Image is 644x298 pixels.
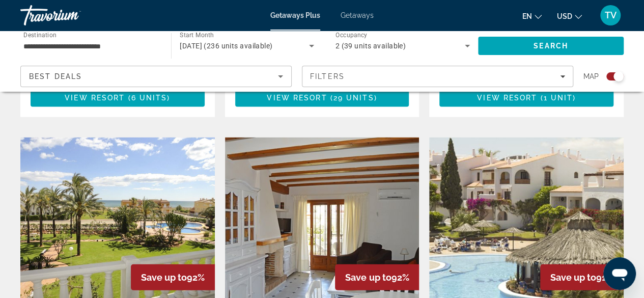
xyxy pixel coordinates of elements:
span: TV [605,10,617,20]
span: en [522,12,532,20]
button: User Menu [597,5,624,26]
a: Travorium [20,2,122,29]
span: Save up to [141,272,187,283]
span: 1 unit [543,94,573,102]
span: Map [583,69,599,84]
div: 92% [131,264,215,290]
div: 91% [540,264,624,290]
span: View Resort [477,94,537,102]
mat-select: Sort by [29,70,283,83]
span: Filters [310,72,345,80]
span: [DATE] (236 units available) [180,42,272,50]
span: Search [534,42,568,50]
span: View Resort [267,94,327,102]
span: 29 units [333,94,374,102]
a: Getaways [341,11,374,19]
button: Change language [522,9,542,23]
span: Save up to [550,272,596,283]
span: Occupancy [335,32,368,39]
button: View Resort(1 unit) [439,89,613,107]
span: View Resort [65,94,125,102]
span: ( ) [125,94,170,102]
a: Getaways Plus [270,11,320,19]
span: 2 (39 units available) [335,42,406,50]
span: Start Month [180,32,214,39]
span: USD [557,12,572,20]
button: Search [478,37,624,55]
iframe: Button to launch messaging window [603,257,636,290]
span: Save up to [345,272,391,283]
span: ( ) [537,94,576,102]
span: Best Deals [29,72,82,80]
button: Change currency [557,9,582,23]
span: Destination [23,31,57,38]
span: 6 units [131,94,167,102]
input: Select destination [23,40,158,52]
span: ( ) [327,94,377,102]
button: Filters [302,66,573,87]
div: 92% [335,264,419,290]
button: View Resort(29 units) [235,89,409,107]
button: View Resort(6 units) [31,89,205,107]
